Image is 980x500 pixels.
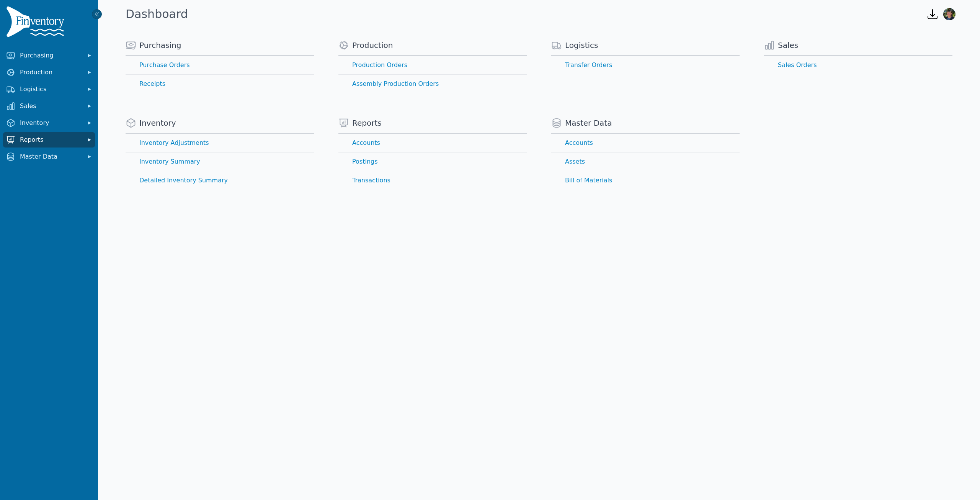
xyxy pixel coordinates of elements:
h1: Dashboard [126,7,188,21]
a: Detailed Inventory Summary [126,171,314,190]
a: Receipts [126,75,314,93]
a: Assets [551,152,740,171]
a: Assembly Production Orders [338,75,527,93]
button: Reports [3,132,95,148]
a: Bill of Materials [551,171,740,190]
a: Production Orders [338,56,527,74]
button: Production [3,65,95,80]
a: Transactions [338,171,527,190]
span: Master Data [20,152,81,161]
span: Logistics [20,85,81,94]
a: Accounts [338,134,527,152]
span: Purchasing [139,40,181,51]
span: Production [20,68,81,77]
a: Inventory Summary [126,152,314,171]
button: Master Data [3,149,95,164]
button: Sales [3,98,95,114]
img: Berea Bradshaw [943,8,955,20]
a: Transfer Orders [551,56,740,74]
span: Sales [20,102,81,111]
span: Reports [352,118,382,128]
button: Inventory [3,115,95,131]
span: Logistics [565,40,598,51]
span: Reports [20,135,81,144]
span: Production [352,40,393,51]
a: Accounts [551,134,740,152]
span: Inventory [20,118,81,128]
button: Logistics [3,82,95,97]
a: Sales Orders [764,56,952,74]
span: Inventory [139,118,176,128]
span: Master Data [565,118,612,128]
span: Sales [778,40,798,51]
a: Inventory Adjustments [126,134,314,152]
img: Finventory [6,6,67,40]
a: Purchase Orders [126,56,314,74]
a: Postings [338,152,527,171]
span: Purchasing [20,51,81,60]
button: Purchasing [3,48,95,63]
